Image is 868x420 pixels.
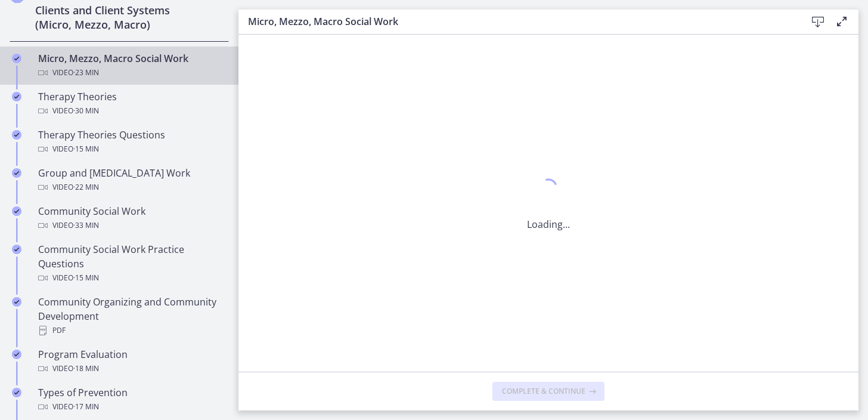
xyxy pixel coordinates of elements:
[38,400,224,414] div: Video
[38,166,224,194] div: Group and [MEDICAL_DATA] Work
[12,130,21,140] i: Completed
[12,350,21,359] i: Completed
[38,89,224,118] div: Therapy Theories
[38,323,224,338] div: PDF
[38,204,224,233] div: Community Social Work
[38,242,224,285] div: Community Social Work Practice Questions
[38,128,224,156] div: Therapy Theories Questions
[527,175,570,203] div: 1
[73,104,99,118] span: · 30 min
[38,51,224,80] div: Micro, Mezzo, Macro Social Work
[12,297,21,307] i: Completed
[38,218,224,233] div: Video
[73,362,99,376] span: · 18 min
[12,388,21,397] i: Completed
[38,104,224,118] div: Video
[73,180,99,194] span: · 22 min
[12,206,21,216] i: Completed
[73,142,99,156] span: · 15 min
[38,385,224,414] div: Types of Prevention
[38,347,224,376] div: Program Evaluation
[12,92,21,101] i: Completed
[38,180,224,194] div: Video
[38,271,224,285] div: Video
[73,271,99,285] span: · 15 min
[38,362,224,376] div: Video
[527,217,570,231] p: Loading...
[492,382,604,401] button: Complete & continue
[73,400,99,414] span: · 17 min
[73,218,99,233] span: · 33 min
[12,245,21,254] i: Completed
[38,295,224,338] div: Community Organizing and Community Development
[12,54,21,63] i: Completed
[38,66,224,80] div: Video
[73,66,99,80] span: · 23 min
[38,142,224,156] div: Video
[12,168,21,178] i: Completed
[502,387,585,396] span: Complete & continue
[248,14,787,29] h3: Micro, Mezzo, Macro Social Work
